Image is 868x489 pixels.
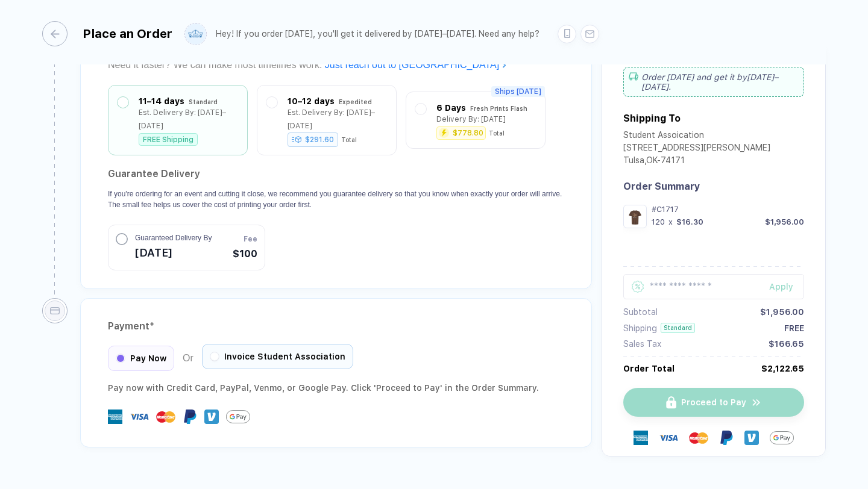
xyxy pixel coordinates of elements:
[244,234,257,244] span: Fee
[288,106,387,132] div: Est. Delivery By: [DATE]–[DATE]
[491,86,545,97] span: Ships [DATE]
[339,95,372,108] div: Expedited
[108,164,564,184] h2: Guarantee Delivery
[108,225,265,270] button: Guaranteed Delivery By[DATE]Fee$100
[623,155,770,168] div: Tulsa , OK - 74171
[436,113,506,126] div: Delivery By: [DATE]
[202,344,353,369] div: Invoice Student Association
[489,129,505,137] div: Total
[623,307,658,317] div: Subtotal
[652,205,804,214] div: #C1717
[623,323,657,333] div: Shipping
[288,95,335,108] div: 10–12 days
[470,102,527,115] div: Fresh Prints Flash
[623,130,770,143] div: Student Assoication
[118,95,238,146] div: 11–14 days StandardEst. Delivery By: [DATE]–[DATE]FREE Shipping
[185,23,206,45] img: user profile
[83,26,172,41] div: Place an Order
[626,208,644,225] img: ebead801-849e-4fb5-843b-dd7d4e841cd4_nt_front_1758220737899.jpg
[623,181,804,192] div: Order Summary
[139,95,184,108] div: 11–14 days
[676,217,703,226] div: $16.30
[216,29,539,39] div: Hey! If you order [DATE], you'll get it delivered by [DATE]–[DATE]. Need any help?
[659,428,678,447] img: visa
[108,410,122,424] img: express
[634,431,648,445] img: express
[108,317,564,336] div: Payment
[233,247,257,261] span: $100
[325,60,507,70] a: Just reach out to [GEOGRAPHIC_DATA]
[760,307,804,317] div: $1,956.00
[266,95,387,146] div: 10–12 days ExpeditedEst. Delivery By: [DATE]–[DATE]$291.60Total
[765,217,804,226] div: $1,956.00
[108,188,564,210] p: If you're ordering for an event and cutting it close, we recommend you guarantee delivery so that...
[189,95,218,108] div: Standard
[769,339,804,349] div: $166.65
[784,323,804,333] div: FREE
[623,67,804,97] div: Order [DATE] and get it by [DATE]–[DATE] .
[661,323,695,333] div: Standard
[139,133,198,146] div: FREE Shipping
[108,346,353,371] div: Or
[226,405,250,429] img: GPay
[204,410,219,424] img: Venmo
[135,232,212,243] span: Guaranteed Delivery By
[754,274,804,299] button: Apply
[453,129,483,137] div: $778.80
[415,101,536,139] div: 6 Days Fresh Prints FlashDelivery By: [DATE]$778.80Total
[769,282,804,291] div: Apply
[288,132,338,147] div: $291.60
[139,106,238,132] div: Est. Delivery By: [DATE]–[DATE]
[224,352,345,361] span: Invoice Student Association
[744,431,759,445] img: Venmo
[108,55,564,75] div: Need it faster? We can make most timelines work.
[667,217,674,226] div: x
[623,364,675,373] div: Order Total
[623,143,770,155] div: [STREET_ADDRESS][PERSON_NAME]
[719,431,734,445] img: Paypal
[436,101,466,114] div: 6 Days
[108,381,564,395] div: Pay now with Credit Card, PayPal , Venmo , or Google Pay. Click 'Proceed to Pay' in the Order Sum...
[130,354,166,363] span: Pay Now
[689,428,708,447] img: master-card
[341,136,357,143] div: Total
[652,217,665,226] div: 120
[108,346,174,371] div: Pay Now
[135,243,212,263] span: [DATE]
[183,410,197,424] img: Paypal
[156,407,175,426] img: master-card
[770,426,794,450] img: GPay
[623,113,681,124] div: Shipping To
[623,339,661,349] div: Sales Tax
[761,364,804,373] div: $2,122.65
[130,407,149,426] img: visa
